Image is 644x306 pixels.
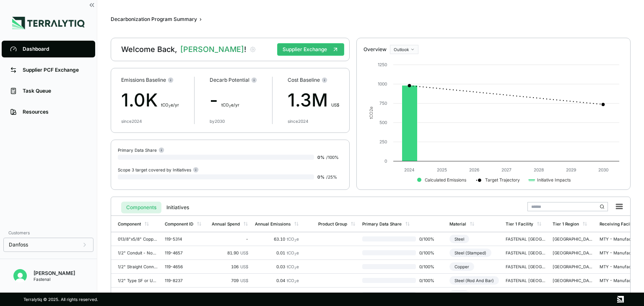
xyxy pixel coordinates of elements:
span: / 100 % [326,155,339,160]
div: MTY - Manufacturing Plant [600,292,640,297]
text: 1250 [378,62,387,67]
text: 2030 [598,167,608,172]
span: US$ [331,102,339,107]
div: Steel [449,235,469,243]
span: 0 / 100 % [416,278,443,283]
div: FASTENAL [GEOGRAPHIC_DATA] - [GEOGRAPHIC_DATA] [506,292,546,297]
div: Overview [364,46,387,53]
div: Emissions Baseline [121,77,179,83]
img: Logo [12,17,85,29]
text: tCO e [369,106,374,119]
div: 1.3M [288,87,339,114]
div: MTY - Manufacturing Plant [600,278,640,283]
span: US$ [240,264,248,269]
span: 0 / 100 % [416,264,443,269]
div: Annual Spend [212,221,240,226]
div: Product Group [318,221,347,226]
div: Component ID [165,221,193,226]
div: Tier 1 Region [553,221,579,226]
div: [GEOGRAPHIC_DATA] [553,250,593,255]
div: Steel (Rod And Bar) [449,276,499,285]
div: Scope 3 target covered by Initiatives [118,166,199,173]
span: t CO e/yr [221,102,239,107]
div: Tier 1 Facility [506,221,533,226]
div: - [210,87,257,114]
div: 3.9" White Miniature Locking Cable Tie [118,292,158,297]
button: Components [121,202,161,213]
div: Resources [23,109,87,115]
div: FASTENAL [GEOGRAPHIC_DATA] - [GEOGRAPHIC_DATA] [506,236,546,241]
sub: 2 [294,252,296,256]
span: tCO e [287,278,299,283]
sub: 2 [294,280,296,284]
span: Danfoss [9,241,28,248]
div: MTY - Manufacturing Plant [600,264,640,269]
text: 500 [379,120,387,125]
div: 013/8"x5/8" Copper Carton Closing Staple [118,236,158,241]
div: Fastenal [34,277,75,282]
text: Target Trajectory [485,177,520,183]
div: Steel [449,290,469,298]
div: Primary Data Share [362,221,402,226]
div: [PERSON_NAME] [34,270,75,277]
div: by 2030 [210,119,225,124]
span: 0 % [317,174,325,179]
button: Supplier Exchange [277,43,344,56]
span: US$ [240,250,248,255]
div: Cost Baseline [288,77,339,83]
button: Open user button [10,266,30,286]
div: FASTENAL [GEOGRAPHIC_DATA] - [GEOGRAPHIC_DATA] [506,278,546,283]
sub: 2 [294,239,296,242]
div: Component [118,221,141,226]
span: [PERSON_NAME] [180,44,246,54]
span: t CO e/yr [161,102,179,107]
div: Primary Data Share [118,147,164,153]
div: Annual Emissions [255,221,291,226]
text: 0 [384,158,387,163]
div: 1/2" Type SF or USL Steel Conduit UR [118,278,158,283]
div: FASTENAL [GEOGRAPHIC_DATA] - [GEOGRAPHIC_DATA] [506,250,546,255]
div: [GEOGRAPHIC_DATA] [553,264,593,269]
div: MTY - Manufacturing Plant [600,250,640,255]
span: 0 % [317,155,325,160]
div: since 2024 [288,119,308,124]
div: 106 [212,264,248,269]
div: [GEOGRAPHIC_DATA] [553,278,593,283]
div: Copper [449,262,474,271]
span: 0 / 100 % [416,250,443,255]
button: Outlook [390,45,418,54]
span: tCO e [287,264,299,269]
div: 81.90 [212,250,248,255]
div: - [212,236,248,241]
div: 119-4657 [165,250,205,255]
div: Dashboard [23,46,87,52]
div: 709 [212,278,248,283]
sub: 2 [294,266,296,270]
text: 2024 [404,167,415,172]
div: [GEOGRAPHIC_DATA] [553,236,593,241]
span: ! [244,45,246,54]
div: Steel (Stamped) [449,249,491,257]
div: MTY - Manufacturing Plant [600,236,640,241]
div: 119-5253 [165,292,205,297]
span: Outlook [394,47,409,52]
span: tCO e [287,250,299,255]
div: 1,456 [212,292,248,297]
div: 119-4656 [165,264,205,269]
div: Welcome Back, [121,44,246,54]
text: 2025 [437,167,447,172]
div: 119-5314 [165,236,205,241]
div: 0.04 [255,278,299,283]
text: 2029 [566,167,576,172]
text: 750 [379,101,387,106]
div: 0.01 [255,250,299,255]
text: Calculated Emissions [425,177,466,182]
tspan: 2 [369,109,374,112]
img: Owen Rogers [13,269,27,283]
div: Task Queue [23,88,87,94]
span: tCO e [287,236,299,241]
div: Receiving Facility [600,221,636,226]
span: 0 / 100 % [416,292,443,297]
span: 0 / 100 % [416,236,443,241]
span: tCO e [287,292,299,297]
